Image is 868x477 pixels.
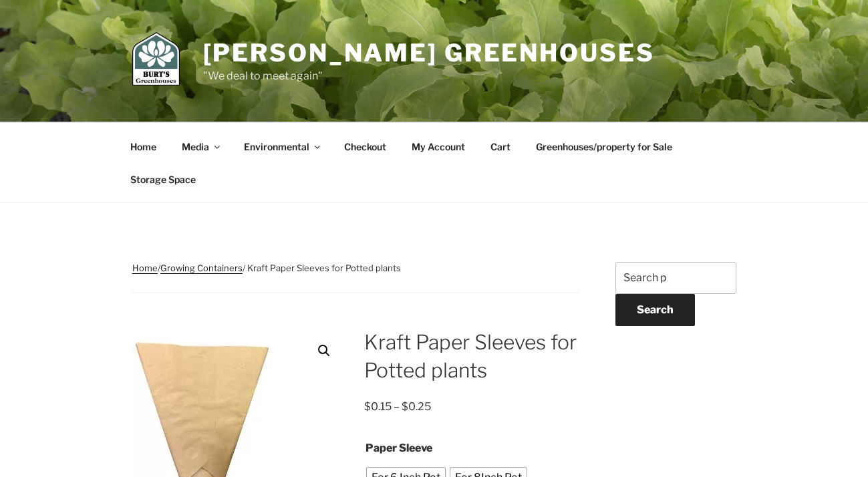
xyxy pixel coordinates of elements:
[132,262,579,293] nav: Breadcrumb
[402,400,431,413] bdi: 0.25
[364,400,371,413] span: $
[233,130,331,163] a: Environmental
[333,130,398,163] a: Checkout
[525,130,684,163] a: Greenhouses/property for Sale
[615,294,695,326] button: Search
[400,130,477,163] a: My Account
[615,262,736,373] aside: Blog Sidebar
[203,68,655,84] p: "We deal to meet again"
[364,328,579,384] h1: Kraft Paper Sleeves for Potted plants
[366,440,432,456] label: Paper Sleeve
[119,130,750,196] nav: Top Menu
[402,400,408,413] span: $
[119,130,168,163] a: Home
[394,400,400,413] span: –
[160,263,243,273] a: Growing Containers
[119,163,208,196] a: Storage Space
[615,262,736,294] input: Search products…
[170,130,231,163] a: Media
[203,38,655,67] a: [PERSON_NAME] Greenhouses
[132,263,158,273] a: Home
[312,339,336,363] a: View full-screen image gallery
[364,400,392,413] bdi: 0.15
[132,32,180,86] img: Burt's Greenhouses
[479,130,523,163] a: Cart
